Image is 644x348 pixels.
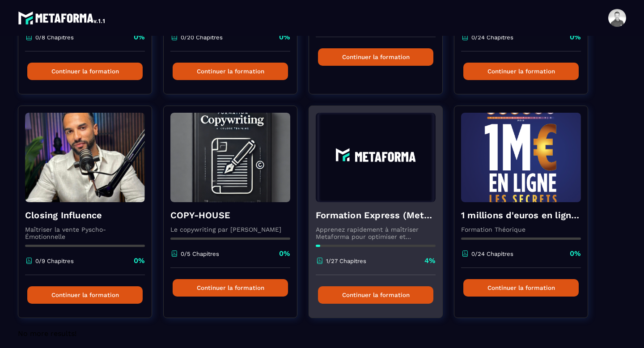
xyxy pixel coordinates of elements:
p: 0/5 Chapitres [181,250,219,257]
button: Continuer la formation [27,63,143,80]
p: Apprenez rapidement à maîtriser Metaforma pour optimiser et automatiser votre business. 🚀 [316,226,436,240]
p: Le copywriting par [PERSON_NAME] [170,226,290,233]
button: Continuer la formation [463,63,579,80]
p: 0/9 Chapitres [35,258,74,264]
h4: COPY-HOUSE [170,209,290,221]
button: Continuer la formation [318,286,433,304]
h4: 1 millions d'euros en ligne les secrets [461,209,581,221]
img: logo [18,9,106,27]
h4: Formation Express (Metaforma) [316,209,436,221]
img: formation-background [170,113,290,202]
p: 0% [279,32,290,42]
a: formation-backgroundClosing InfluenceMaîtriser la vente Pyscho-Émotionnelle0/9 Chapitres0%Continu... [18,106,163,329]
p: Formation Théorique [461,226,581,233]
img: formation-background [316,113,436,202]
h4: Closing Influence [25,209,145,221]
p: 0/24 Chapitres [471,250,513,257]
p: 0% [570,249,581,259]
a: formation-backgroundFormation Express (Metaforma)Apprenez rapidement à maîtriser Metaforma pour o... [309,106,454,329]
button: Continuer la formation [318,48,433,66]
p: 0% [570,32,581,42]
p: 0/20 Chapitres [181,34,223,41]
p: Maîtriser la vente Pyscho-Émotionnelle [25,226,145,240]
p: 0/8 Chapitres [35,34,74,41]
p: 4% [424,256,436,266]
p: 0% [279,249,290,259]
p: 0% [134,32,145,42]
a: formation-background1 millions d'euros en ligne les secretsFormation Théorique0/24 Chapitres0%Con... [454,106,599,329]
button: Continuer la formation [463,279,579,297]
button: Continuer la formation [173,63,288,80]
button: Continuer la formation [173,279,288,297]
img: formation-background [25,113,145,202]
button: Continuer la formation [27,286,143,304]
p: 1/27 Chapitres [326,258,366,264]
img: formation-background [461,113,581,202]
p: 0/24 Chapitres [471,34,513,41]
span: No more results! [18,329,76,338]
p: 0% [134,256,145,266]
a: formation-backgroundCOPY-HOUSELe copywriting par [PERSON_NAME]0/5 Chapitres0%Continuer la formation [163,106,309,329]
